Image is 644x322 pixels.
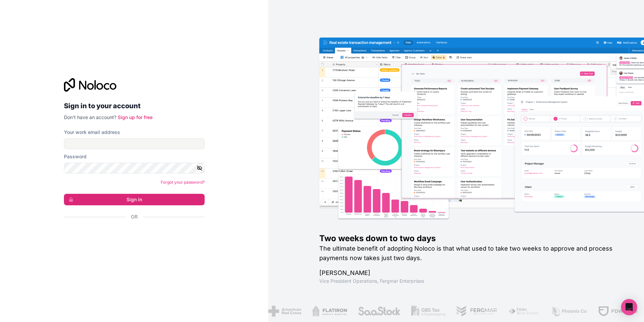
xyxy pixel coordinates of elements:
[319,233,622,244] h1: Two weeks down to two days
[64,138,205,149] input: Email address
[161,180,205,185] a: Forgot your password?
[356,306,398,317] img: /assets/saastock-C6Zbiodz.png
[266,306,299,317] img: /assets/american-red-cross-BAupjrZR.png
[64,129,120,136] label: Your work email address
[409,306,444,317] img: /assets/gbstax-C-GtDUiK.png
[454,306,496,317] img: /assets/fergmar-CudnrXN5.png
[319,244,622,263] h2: The ultimate benefit of adopting Noloco is that what used to take two weeks to approve and proces...
[596,306,636,317] img: /assets/fdworks-Bi04fVtw.png
[621,299,637,315] div: Open Intercom Messenger
[64,194,205,205] button: Sign in
[64,163,205,174] input: Password
[131,213,138,220] span: Or
[310,306,345,317] img: /assets/flatiron-C8eUkumj.png
[118,114,153,120] a: Sign up for free
[64,153,87,160] label: Password
[319,268,622,278] h1: [PERSON_NAME]
[64,114,116,120] span: Don't have an account?
[64,100,205,112] h2: Sign in to your account
[319,278,622,284] h1: Vice President Operations , Fergmar Enterprises
[506,306,538,317] img: /assets/fiera-fwj2N5v4.png
[61,228,203,243] iframe: Sign in with Google Button
[549,306,585,317] img: /assets/phoenix-BREaitsQ.png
